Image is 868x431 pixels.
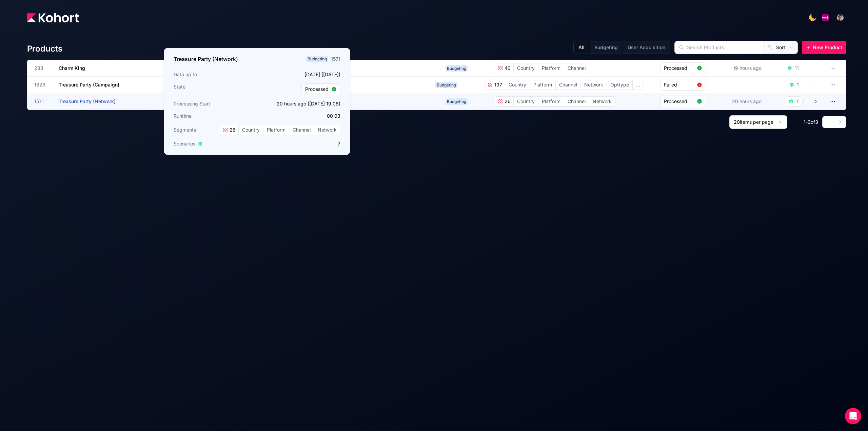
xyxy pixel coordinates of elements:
[305,86,329,93] span: Processed
[731,97,763,106] div: 20 hours ago
[59,65,85,71] span: Charm King
[776,44,785,51] span: Sort
[446,65,468,72] span: Budgeting
[675,41,764,54] input: Search Products
[239,125,263,135] span: Country
[174,140,195,147] span: Scenarios
[59,98,116,104] span: Treasure Party (Network)
[564,97,589,106] span: Channel
[306,56,328,62] span: Budgeting
[740,119,773,125] span: items per page
[538,97,564,106] span: Platform
[27,43,62,54] h4: Products
[808,119,811,125] span: 3
[795,65,799,72] div: 11
[331,56,340,62] div: 1571
[263,125,289,135] span: Platform
[174,100,255,107] h3: Processing Start
[732,63,763,73] div: 19 hours ago
[174,71,255,78] h3: Data up to
[664,81,694,88] span: Failed
[314,125,340,135] span: Network
[34,98,51,105] span: 1571
[228,126,236,133] span: 26
[59,82,119,87] span: Treasure Party (Campaign)
[813,44,842,51] span: New Product
[34,65,51,72] span: 288
[607,80,632,90] span: Opttype
[589,97,615,106] span: Network
[505,80,530,90] span: Country
[174,83,255,95] h3: State
[804,119,806,125] span: 1
[514,63,538,73] span: Country
[797,81,799,88] div: 1
[289,125,314,135] span: Channel
[259,140,340,147] p: 7
[259,71,340,78] p: [DATE] ([DATE])
[538,63,564,73] span: Platform
[729,115,787,129] button: 20items per page
[503,65,511,72] span: 40
[581,80,607,90] span: Network
[633,80,644,90] span: ...
[34,93,818,110] a: 1571Treasure Party (Network)Budgeting26CountryPlatformChannelNetworkProcessed20 hours ago7
[514,97,538,106] span: Country
[174,55,238,63] h3: Treasure Party (Network)
[664,65,694,72] span: Processed
[435,82,457,88] span: Budgeting
[802,41,846,54] button: New Product
[259,100,340,107] p: 20 hours ago ([DATE] 19:08)
[796,98,799,105] div: 7
[34,81,51,88] span: 1828
[34,77,818,93] a: 1828Treasure Party (Campaign)Budgeting197CountryPlatformChannelNetworkOpttype...Failed1
[34,60,818,76] a: 288Charm KingBudgeting40CountryPlatformChannelProcessed19 hours ago11
[574,41,589,54] button: All
[589,41,623,54] button: Budgeting
[815,119,818,125] span: 3
[564,63,589,73] span: Channel
[530,80,555,90] span: Platform
[174,113,255,119] h3: Runtime
[822,14,829,21] img: logo_PlayQ_20230721100321046856.png
[174,126,196,133] span: Segments
[623,41,670,54] button: User Acquisition
[493,81,502,88] span: 197
[327,113,340,119] app-duration-counter: 00:03
[734,119,740,125] span: 20
[27,13,79,22] img: Kohort logo
[446,98,468,105] span: Budgeting
[845,408,861,424] div: Open Intercom Messenger
[503,98,511,105] span: 26
[811,119,815,125] span: of
[806,119,808,125] span: -
[664,98,694,105] span: Processed
[556,80,580,90] span: Channel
